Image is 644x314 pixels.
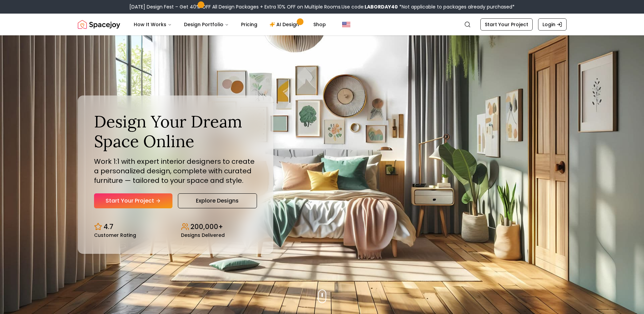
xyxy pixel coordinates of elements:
[365,3,398,10] b: LABORDAY40
[236,18,263,31] a: Pricing
[94,193,172,208] a: Start Your Project
[78,18,120,31] img: Spacejoy Logo
[308,18,331,31] a: Shop
[128,18,331,31] nav: Main
[94,216,257,238] div: Design stats
[129,3,515,10] div: [DATE] Design Fest – Get 40% OFF All Design Packages + Extra 10% OFF on Multiple Rooms.
[94,233,136,238] small: Customer Rating
[264,18,307,31] a: AI Design
[178,193,257,208] a: Explore Designs
[104,222,113,231] p: 4.7
[128,18,177,31] button: How It Works
[342,20,350,29] img: United States
[179,18,234,31] button: Design Portfolio
[78,14,567,35] nav: Global
[538,18,567,31] a: Login
[94,112,257,151] h1: Design Your Dream Space Online
[78,18,120,31] a: Spacejoy
[181,233,225,238] small: Designs Delivered
[480,18,533,31] a: Start Your Project
[342,3,398,10] span: Use code:
[190,222,223,231] p: 200,000+
[94,157,257,185] p: Work 1:1 with expert interior designers to create a personalized design, complete with curated fu...
[398,3,515,10] span: *Not applicable to packages already purchased*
